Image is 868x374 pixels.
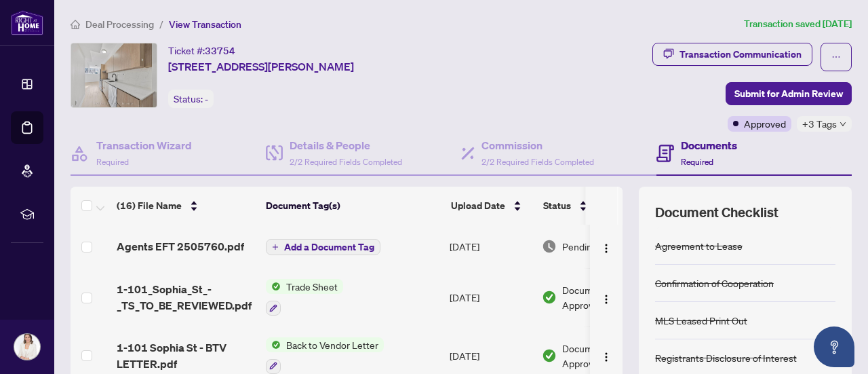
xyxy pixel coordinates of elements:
[655,203,778,222] span: Document Checklist
[266,279,343,316] button: Status IconTrade Sheet
[831,52,841,62] span: ellipsis
[595,286,617,308] button: Logo
[562,341,646,371] span: Document Approved
[281,279,343,294] span: Trade Sheet
[446,187,538,225] th: Upload Date
[260,187,446,225] th: Document Tag(s)
[681,157,713,167] span: Required
[655,238,743,253] div: Agreement to Lease
[85,18,154,31] span: Deal Processing
[601,352,612,362] img: Logo
[726,82,852,105] button: Submit for Admin Review
[481,137,594,153] h4: Commission
[266,239,380,255] button: Add a Document Tag
[205,45,235,57] span: 33754
[601,243,612,254] img: Logo
[542,348,557,363] img: Document Status
[117,281,255,314] span: 1-101_Sophia_St_-_TS_TO_BE_REVIEWED.pdf
[159,16,163,32] li: /
[96,157,129,167] span: Required
[814,326,854,367] button: Open asap
[117,198,182,213] span: (16) File Name
[111,187,260,225] th: (16) File Name
[168,90,214,108] div: Status:
[802,116,837,132] span: +3 Tags
[444,225,536,268] td: [DATE]
[266,337,384,374] button: Status IconBack to Vendor Letter
[71,20,80,29] span: home
[11,10,43,35] img: logo
[601,294,612,305] img: Logo
[266,238,380,256] button: Add a Document Tag
[840,121,846,128] span: down
[117,339,255,372] span: 1-101 Sophia St - BTV LETTER.pdf
[290,157,402,167] span: 2/2 Required Fields Completed
[117,238,244,255] span: Agents EFT 2505760.pdf
[542,290,557,305] img: Document Status
[595,236,617,257] button: Logo
[168,58,354,75] span: [STREET_ADDRESS][PERSON_NAME]
[272,244,279,250] span: plus
[744,116,786,131] span: Approved
[169,18,241,31] span: View Transaction
[284,242,374,252] span: Add a Document Tag
[14,334,40,360] img: Profile Icon
[655,350,797,365] div: Registrants Disclosure of Interest
[205,93,208,105] span: -
[543,198,571,213] span: Status
[96,137,192,153] h4: Transaction Wizard
[744,16,852,32] article: Transaction saved [DATE]
[542,239,557,254] img: Document Status
[71,43,157,107] img: IMG-S12107437_1.jpg
[679,43,802,65] div: Transaction Communication
[481,157,594,167] span: 2/2 Required Fields Completed
[266,337,281,352] img: Status Icon
[168,43,235,58] div: Ticket #:
[444,268,536,326] td: [DATE]
[562,239,630,254] span: Pending Review
[290,137,402,153] h4: Details & People
[681,137,737,153] h4: Documents
[734,83,843,105] span: Submit for Admin Review
[562,282,646,312] span: Document Approved
[655,313,747,328] div: MLS Leased Print Out
[655,276,774,291] div: Confirmation of Cooperation
[538,187,653,225] th: Status
[281,337,384,352] span: Back to Vendor Letter
[266,279,281,294] img: Status Icon
[595,345,617,367] button: Logo
[451,198,505,213] span: Upload Date
[652,43,812,66] button: Transaction Communication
